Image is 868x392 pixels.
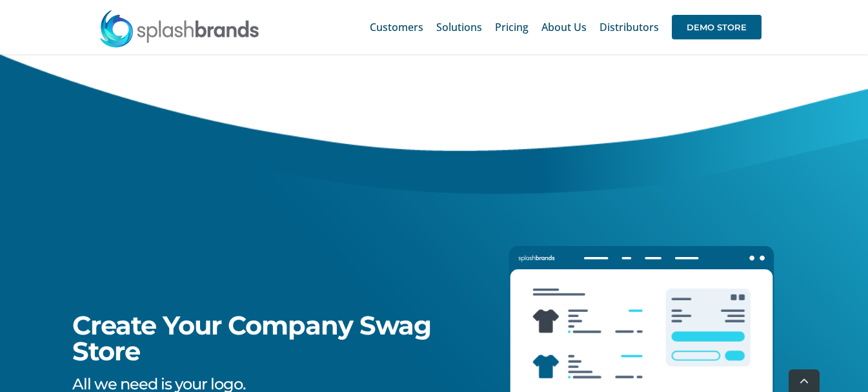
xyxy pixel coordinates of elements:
[370,22,423,32] span: Customers
[72,309,431,367] span: Create Your Company Swag Store
[541,22,587,32] span: About Us
[436,22,482,32] span: Solutions
[672,15,762,39] span: DEMO STORE
[99,9,260,48] img: SplashBrands.com Logo
[672,6,762,48] a: DEMO STORE
[495,22,529,32] span: Pricing
[600,22,659,32] span: Distributors
[370,6,762,48] nav: Main Menu Sticky
[600,6,659,48] a: Distributors
[370,6,423,48] a: Customers
[495,6,529,48] a: Pricing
